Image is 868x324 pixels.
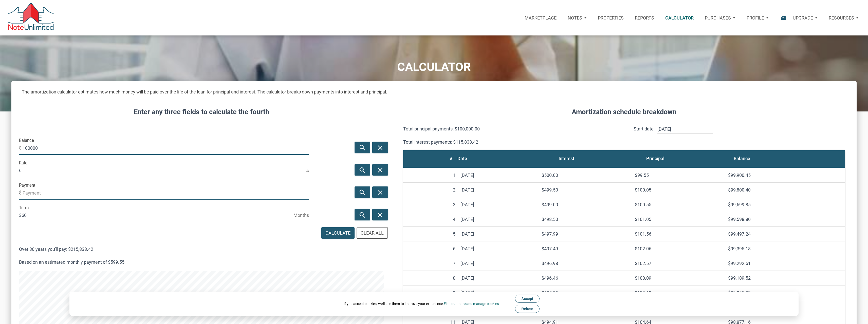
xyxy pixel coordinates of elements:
div: $500.00 [542,172,630,179]
button: Refuse [515,305,540,313]
button: close [372,209,388,220]
p: Upgrade [793,15,813,21]
input: Balance [23,141,309,155]
div: [DATE] [460,245,537,252]
button: Purchases [699,9,741,27]
div: [DATE] [460,275,537,281]
p: Marketplace [525,15,557,21]
i: search [359,189,365,196]
div: $499.50 [542,186,630,193]
i: close [377,166,383,174]
h4: Amortization schedule breakdown [397,107,851,117]
div: Calculate [325,230,350,236]
span: Accept [521,297,533,301]
a: Purchases [699,7,741,29]
div: $99,900.45 [728,172,843,179]
div: [DATE] [460,172,537,179]
div: $99,395.18 [728,245,843,252]
button: Notes [562,9,592,27]
div: [DATE] [460,216,537,223]
div: 5 [406,231,455,237]
div: $99.55 [635,172,723,179]
div: $499.00 [542,201,630,208]
div: $102.06 [635,245,723,252]
div: $99,085.92 [728,289,843,296]
div: 6 [406,245,455,252]
button: Profile [741,9,774,27]
i: close [377,211,383,219]
a: Find out more and manage cookies [444,302,499,306]
a: Notes [562,7,592,29]
button: email [774,7,787,29]
div: $497.99 [542,231,630,237]
button: Accept [515,295,540,303]
div: 9 [406,289,455,296]
div: [DATE] [460,231,537,237]
p: Resources [829,15,854,21]
div: 7 [406,260,455,267]
div: [DATE] [460,201,537,208]
label: Rate [19,159,27,168]
div: $99,598.80 [728,216,843,223]
div: $495.95 [542,289,630,296]
button: Calculate [321,227,355,239]
input: Term [19,208,293,222]
div: 8 [406,275,455,281]
div: $103.09 [635,275,723,281]
a: Upgrade [787,7,823,29]
i: search [359,211,365,219]
button: Marketplace [519,7,562,29]
div: $99,292.61 [728,260,843,267]
div: Date [457,154,467,163]
div: $496.98 [542,260,630,267]
div: Principal [646,154,664,163]
div: 2 [406,186,455,193]
input: Payment [23,186,309,200]
img: NoteUnlimited [8,3,54,33]
p: Notes [568,15,582,21]
span: $ [19,144,23,152]
div: $100.55 [635,201,723,208]
div: Balance [734,154,750,163]
div: $100.05 [635,186,723,193]
div: $103.60 [635,289,723,296]
i: close [377,144,383,151]
button: close [372,186,388,198]
span: Months [293,211,309,219]
h5: The amortization calculator estimates how much money will be paid over the life of the loan for p... [17,84,851,96]
p: Calculator [665,15,694,21]
div: 1 [406,172,455,179]
div: $99,189.52 [728,275,843,281]
a: Resources [823,7,864,29]
div: [DATE] [460,186,537,193]
div: $102.57 [635,260,723,267]
span: $ [19,189,23,197]
button: Upgrade [787,9,823,27]
div: Interest [559,154,574,163]
div: $497.49 [542,245,630,252]
p: Properties [598,15,624,21]
h4: Enter any three fields to calculate the fourth [17,107,386,117]
label: Payment [19,181,35,190]
div: If you accept cookies, we'll use them to improve your experience. [344,301,499,306]
button: search [355,142,370,153]
p: Reports [635,15,654,21]
div: $99,800.40 [728,186,843,193]
button: Resources [823,9,864,27]
div: $99,699.85 [728,201,843,208]
p: Over 30 years you'll pay: $215,838.42 [19,245,384,254]
a: Profile [741,7,774,29]
button: search [355,186,370,198]
div: $101.56 [635,231,723,237]
i: search [359,144,365,151]
button: search [355,164,370,176]
div: $101.05 [635,216,723,223]
p: Total principal payments: $100,000.00 [403,125,619,133]
div: 4 [406,216,455,223]
div: $99,497.24 [728,231,843,237]
div: [DATE] [460,289,537,296]
p: Based on an estimated monthly payment of $599.55 [19,258,384,266]
p: Purchases [705,15,731,21]
h1: CALCULATOR [6,60,862,74]
div: Clear All [361,230,384,236]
